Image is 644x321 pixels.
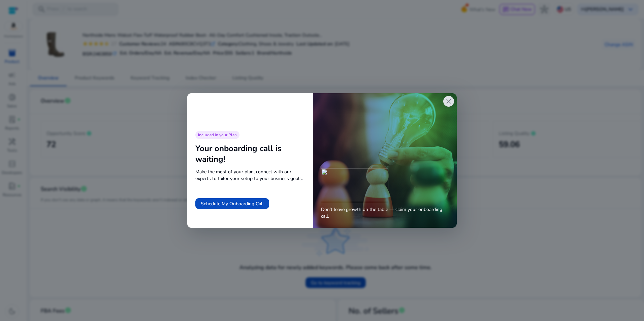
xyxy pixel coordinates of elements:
[201,200,264,207] span: Schedule My Onboarding Call
[195,169,305,182] span: Make the most of your plan, connect with our experts to tailor your setup to your business goals.
[195,143,305,165] div: Your onboarding call is waiting!
[195,198,269,209] button: Schedule My Onboarding Call
[198,132,237,138] span: Included in your Plan
[321,206,449,220] span: Don’t leave growth on the table — claim your onboarding call.
[445,97,453,105] span: close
